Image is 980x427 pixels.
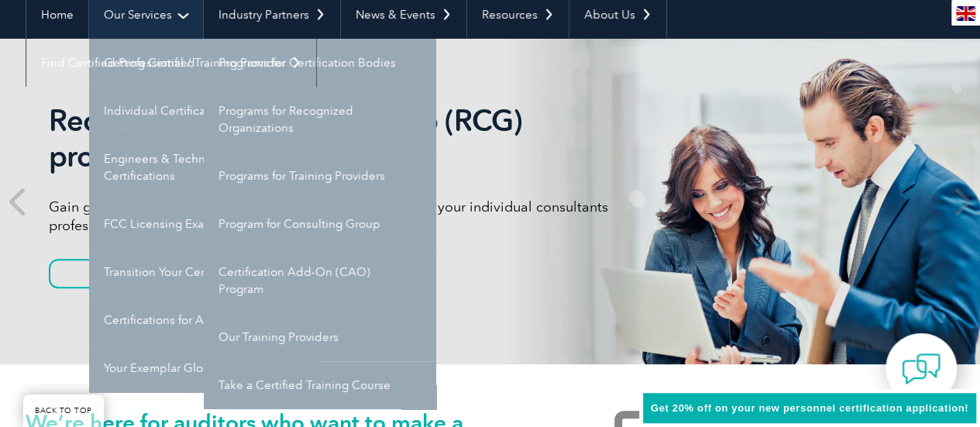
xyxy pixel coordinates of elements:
[49,103,630,174] h2: Recognized Consulting Group (RCG) program
[204,248,436,313] a: Certification Add-On (CAO) Program
[204,200,436,248] a: Program for Consulting Group
[49,259,210,288] a: Learn More
[902,350,940,388] img: contact-chat.png
[26,39,316,87] a: Find Certified Professional / Training Provider
[89,200,322,248] a: FCC Licensing Exams
[204,87,436,152] a: Programs for Recognized Organizations
[651,402,968,414] span: Get 20% off on your new personnel certification application!
[204,361,436,409] a: Take a Certified Training Course
[956,6,975,21] img: en
[204,152,436,200] a: Programs for Training Providers
[204,313,436,361] a: Our Training Providers
[204,39,436,87] a: Programs for Certification Bodies
[89,248,322,296] a: Transition Your Certification
[89,296,322,344] a: Certifications for ASQ CQAs
[23,394,104,427] a: BACK TO TOP
[89,135,322,200] a: Engineers & Technicians Certifications
[89,87,322,135] a: Individual Certifications
[49,198,630,235] p: Gain global recognition in the compliance industry and offer your individual consultants professi...
[89,344,322,392] a: Your Exemplar Global ROI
